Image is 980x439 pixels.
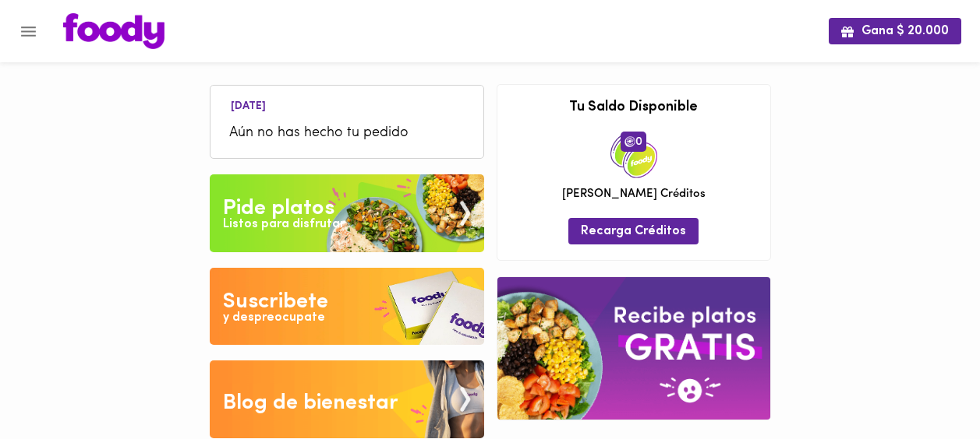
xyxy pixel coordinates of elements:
img: Blog de bienestar [210,360,484,438]
li: [DATE] [218,97,278,112]
span: [PERSON_NAME] Créditos [562,186,706,202]
img: credits-package.png [610,132,657,178]
div: Blog de bienestar [223,388,398,419]
img: foody-creditos.png [624,136,635,147]
span: Recarga Créditos [581,224,686,239]
img: Disfruta bajar de peso [210,268,484,346]
div: Listos para disfrutar [223,216,345,234]
button: Menu [9,12,48,51]
img: referral-banner.png [497,277,770,420]
button: Recarga Créditos [568,218,699,244]
span: Aún no has hecho tu pedido [229,123,465,144]
button: Gana $ 20.000 [829,18,961,44]
span: Gana $ 20.000 [841,24,949,39]
div: Pide platos [223,193,334,224]
h3: Tu Saldo Disponible [509,100,759,116]
span: 0 [621,132,646,152]
img: logo.png [63,13,165,49]
img: Pide un Platos [210,174,484,252]
div: y despreocupate [223,309,325,327]
div: Suscribete [223,286,328,318]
